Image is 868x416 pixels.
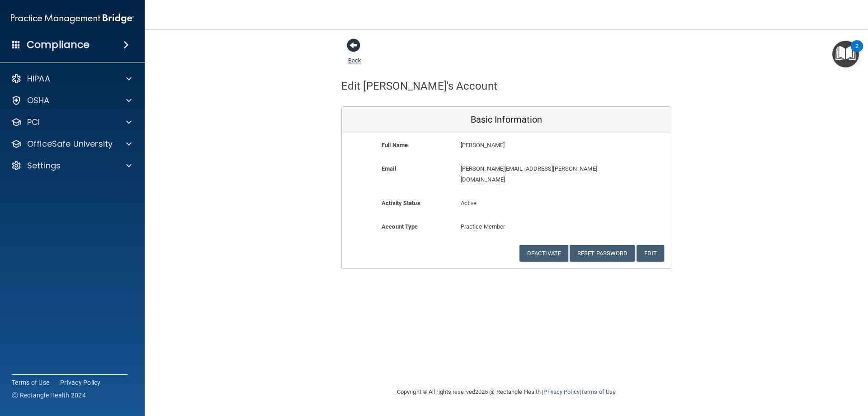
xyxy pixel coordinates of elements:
a: Terms of Use [581,388,616,395]
div: Basic Information [342,107,671,133]
a: Privacy Policy [543,388,579,395]
button: Deactivate [519,245,568,262]
a: Back [348,46,361,64]
img: PMB logo [11,10,134,28]
p: Active [461,198,552,209]
button: Reset Password [570,245,635,262]
p: OfficeSafe University [27,139,113,149]
button: Edit [637,245,664,262]
a: OSHA [11,95,132,106]
b: Email [382,165,396,172]
a: Privacy Policy [60,378,101,387]
a: Terms of Use [12,378,49,387]
p: Settings [27,160,61,171]
button: Open Resource Center, 2 new notifications [832,41,859,67]
span: Ⓒ Rectangle Health 2024 [12,391,86,400]
a: Settings [11,160,132,171]
h4: Edit [PERSON_NAME]'s Account [341,80,497,92]
p: [PERSON_NAME] [461,140,605,151]
p: HIPAA [27,73,50,84]
div: Copyright © All rights reserved 2025 @ Rectangle Health | | [341,378,671,406]
p: PCI [27,117,40,128]
a: HIPAA [11,73,132,84]
h4: Compliance [27,38,90,51]
a: OfficeSafe University [11,139,132,149]
b: Full Name [382,142,408,148]
div: 2 [855,46,859,58]
b: Activity Status [382,200,420,206]
iframe: Drift Widget Chat Controller [712,352,857,388]
a: PCI [11,117,132,128]
p: Practice Member [461,221,552,232]
b: Account Type [382,223,418,230]
p: [PERSON_NAME][EMAIL_ADDRESS][PERSON_NAME][DOMAIN_NAME] [461,163,605,185]
p: OSHA [27,95,50,106]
